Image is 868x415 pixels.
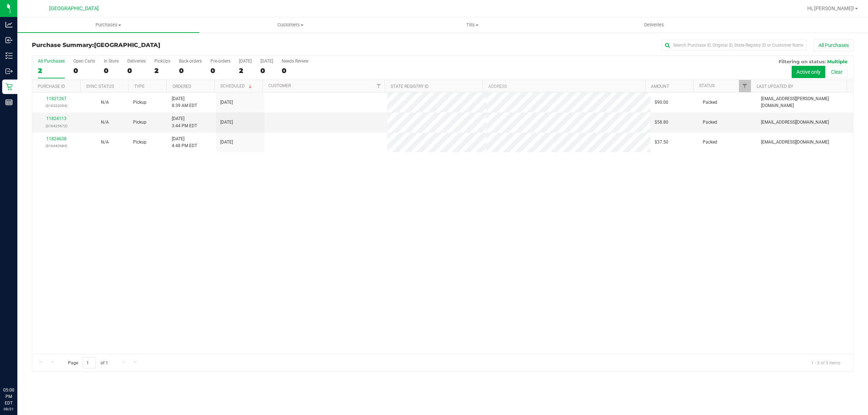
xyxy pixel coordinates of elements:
[699,83,715,88] a: Status
[220,119,233,126] span: [DATE]
[7,357,29,379] iframe: Resource center
[807,5,854,11] span: Hi, [PERSON_NAME]!
[827,59,847,64] span: Multiple
[382,22,563,28] span: Tills
[239,59,252,64] div: [DATE]
[220,99,233,106] span: [DATE]
[101,99,109,106] button: N/A
[268,83,291,88] a: Customer
[133,139,146,146] span: Pickup
[200,22,381,28] span: Customers
[3,387,14,406] p: 05:00 PM EDT
[703,119,717,126] span: Packed
[282,67,309,75] div: 0
[32,42,306,48] h3: Purchase Summary:
[703,139,717,146] span: Packed
[134,84,145,89] a: Type
[5,68,13,75] inline-svg: Outbound
[37,142,76,149] p: (316442684)
[634,22,674,28] span: Deliveries
[101,100,109,105] span: Not Applicable
[62,357,114,368] span: Page of 1
[46,96,67,101] a: 11821267
[38,59,65,64] div: All Purchases
[199,17,381,33] a: Customers
[46,116,67,121] a: 11824113
[563,17,745,33] a: Deliveries
[101,120,109,125] span: Not Applicable
[373,80,384,92] a: Filter
[5,52,13,59] inline-svg: Inventory
[703,99,717,106] span: Packed
[5,21,13,28] inline-svg: Analytics
[3,406,14,412] p: 08/21
[46,136,67,141] a: 11824638
[5,37,13,44] inline-svg: Inbound
[826,66,847,78] button: Clear
[5,99,13,106] inline-svg: Reports
[814,39,854,51] button: All Purchases
[210,67,230,75] div: 0
[260,59,273,64] div: [DATE]
[792,66,825,78] button: Active only
[651,84,669,89] a: Amount
[779,59,826,64] span: Filtering on status:
[38,67,65,75] div: 2
[805,357,846,368] span: 1 - 3 of 3 items
[172,95,197,109] span: [DATE] 8:39 AM EDT
[239,67,252,75] div: 2
[220,84,253,89] a: Scheduled
[154,67,170,75] div: 2
[260,67,273,75] div: 0
[172,115,197,129] span: [DATE] 3:44 PM EDT
[127,67,146,75] div: 0
[17,17,199,33] a: Purchases
[133,119,146,126] span: Pickup
[761,119,829,126] span: [EMAIL_ADDRESS][DOMAIN_NAME]
[381,17,563,33] a: Tills
[210,59,230,64] div: Pre-orders
[37,123,76,129] p: (316425672)
[282,59,309,64] div: Needs Review
[154,59,170,64] div: PickUps
[761,139,829,146] span: [EMAIL_ADDRESS][DOMAIN_NAME]
[37,102,76,109] p: (316322054)
[173,84,191,89] a: Ordered
[5,83,13,90] inline-svg: Retail
[739,80,751,92] a: Filter
[172,136,197,149] span: [DATE] 4:48 PM EDT
[101,139,109,146] button: N/A
[655,119,668,126] span: $58.80
[662,40,807,51] input: Search Purchase ID, Original ID, State Registry ID or Customer Name...
[104,67,119,75] div: 0
[49,5,99,12] span: [GEOGRAPHIC_DATA]
[655,139,668,146] span: $37.50
[101,140,109,145] span: Not Applicable
[86,84,114,89] a: Sync Status
[655,99,668,106] span: $90.00
[220,139,233,146] span: [DATE]
[179,59,202,64] div: Back-orders
[179,67,202,75] div: 0
[104,59,119,64] div: In Store
[101,119,109,126] button: N/A
[73,67,95,75] div: 0
[94,42,160,48] span: [GEOGRAPHIC_DATA]
[391,84,429,89] a: State Registry ID
[83,357,96,368] input: 1
[73,59,95,64] div: Open Carts
[761,95,849,109] span: [EMAIL_ADDRESS][PERSON_NAME][DOMAIN_NAME]
[133,99,146,106] span: Pickup
[757,84,793,89] a: Last Updated By
[21,356,30,365] iframe: Resource center unread badge
[482,80,645,93] th: Address
[38,84,65,89] a: Purchase ID
[127,59,146,64] div: Deliveries
[17,22,199,28] span: Purchases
